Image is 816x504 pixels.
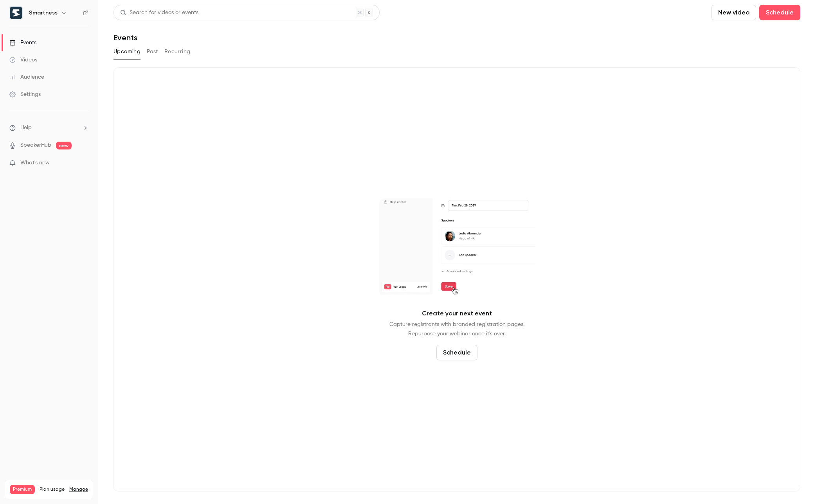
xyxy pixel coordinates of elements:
p: Capture registrants with branded registration pages. Repurpose your webinar once it's over. [389,320,524,338]
button: Schedule [436,345,477,360]
button: New video [712,5,756,20]
h6: Smartness [29,9,58,17]
img: Smartness [10,7,22,19]
h1: Events [113,33,137,42]
button: Upcoming [113,45,141,58]
div: Settings [9,90,41,98]
span: Plan usage [40,486,65,493]
p: Create your next event [422,309,492,318]
button: Schedule [759,5,800,20]
div: Audience [9,73,44,81]
a: Manage [69,486,88,493]
span: Premium [10,485,35,494]
a: SpeakerHub [20,141,51,149]
button: Past [147,45,158,58]
button: Recurring [164,45,191,58]
span: Help [20,124,32,132]
span: What's new [20,159,50,167]
li: help-dropdown-opener [9,124,88,132]
div: Search for videos or events [120,9,198,17]
span: new [56,142,72,149]
div: Events [9,39,36,47]
div: Videos [9,56,37,64]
